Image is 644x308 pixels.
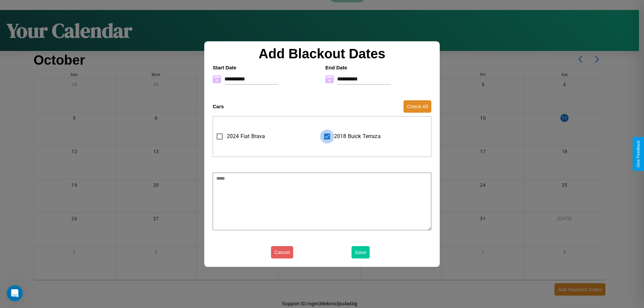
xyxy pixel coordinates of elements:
[227,132,265,140] span: 2024 Fiat Brava
[7,285,23,301] iframe: Intercom live chat
[325,65,431,70] h4: End Date
[271,246,293,258] button: Cancel
[352,246,370,258] button: Save
[404,100,431,113] button: Check All
[334,132,381,140] span: 2018 Buick Terraza
[209,46,435,61] h2: Add Blackout Dates
[213,104,224,109] h4: Cars
[636,140,641,168] div: Give Feedback
[213,65,319,70] h4: Start Date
